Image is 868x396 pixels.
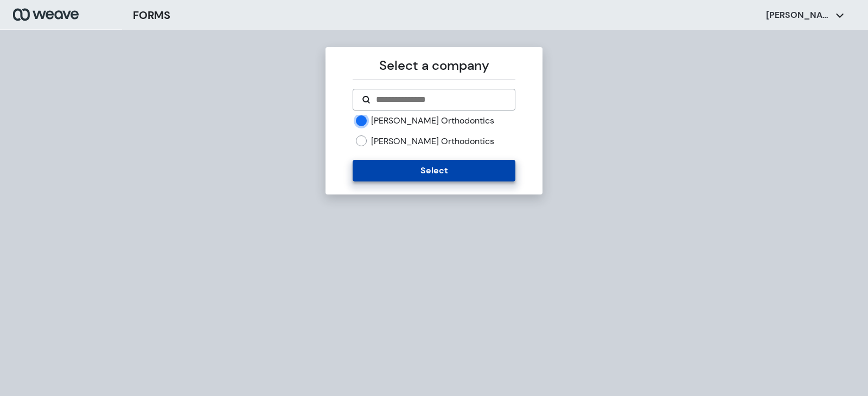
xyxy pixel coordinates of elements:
p: [PERSON_NAME] [766,9,831,21]
p: Select a company [353,56,515,75]
input: Search [375,93,506,106]
label: [PERSON_NAME] Orthodontics [371,135,494,147]
button: Select [353,160,515,181]
h3: FORMS [133,7,170,23]
label: [PERSON_NAME] Orthodontics [371,115,494,127]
